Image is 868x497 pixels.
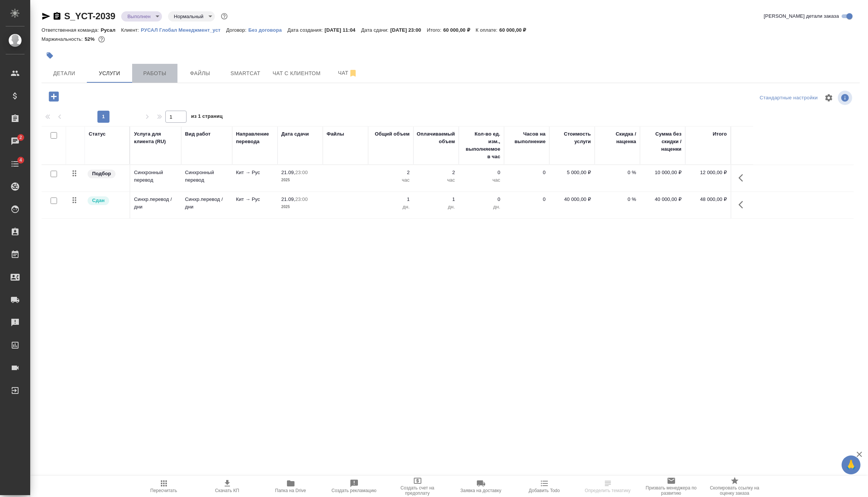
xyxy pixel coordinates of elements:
[121,11,162,22] div: Выполнен
[330,68,366,78] span: Чат
[598,196,636,203] p: 0 %
[372,196,410,203] p: 1
[141,26,226,33] a: РУСАЛ Глобал Менеджмент_уст
[287,27,324,33] p: Дата создания:
[91,69,128,78] span: Услуги
[42,27,101,33] p: Ответственная команда:
[125,13,153,20] button: Выполнен
[644,130,681,153] div: Сумма без скидки / наценки
[348,69,358,78] svg: Отписаться
[417,169,455,176] p: 2
[281,130,309,138] div: Дата сдачи
[417,196,455,203] p: 1
[463,196,500,203] p: 0
[2,132,28,151] a: 2
[390,27,427,33] p: [DATE] 23:00
[598,130,636,145] div: Скидка / наценка
[553,130,591,145] div: Стоимость услуги
[92,197,105,204] p: Сдан
[463,169,500,176] p: 0
[281,170,295,175] p: 21.09,
[689,169,727,176] p: 12 000,00 ₽
[361,27,390,33] p: Дата сдачи:
[15,156,26,164] span: 4
[842,455,860,474] button: 🙏
[463,130,500,161] div: Кол-во ед. изм., выполняемое в час
[838,91,854,105] span: Посмотреть информацию
[134,196,177,211] p: Синхр.перевод /дни
[185,169,228,184] p: Синхронный перевод
[476,27,500,33] p: К оплате:
[248,26,288,33] a: Без договора
[463,176,500,184] p: час
[52,12,62,21] button: Скопировать ссылку
[553,169,591,176] p: 5 000,00 ₽
[372,169,410,176] p: 2
[236,169,274,176] p: Кит → Рус
[121,27,141,33] p: Клиент:
[845,457,857,473] span: 🙏
[734,169,752,187] button: Показать кнопки
[92,170,111,177] p: Подбор
[417,130,455,145] div: Оплачиваемый объем
[89,130,106,138] div: Статус
[598,169,636,176] p: 0 %
[226,27,248,33] p: Договор:
[764,12,839,20] span: [PERSON_NAME] детали заказа
[820,89,838,107] span: Настроить таблицу
[504,192,549,218] td: 0
[101,27,121,33] p: Русал
[325,27,361,33] p: [DATE] 11:04
[137,69,173,78] span: Работы
[758,92,820,104] div: split button
[295,170,308,175] p: 23:00
[327,130,344,138] div: Файлы
[15,134,26,141] span: 2
[227,69,264,78] span: Smartcat
[500,27,532,33] p: 60 000,00 ₽
[97,34,106,44] button: 24000.00 RUB;
[644,169,681,176] p: 10 000,00 ₽
[141,27,226,33] p: РУСАЛ Глобал Менеджмент_уст
[375,130,410,138] div: Общий объем
[463,203,500,211] p: дн.
[713,130,727,138] div: Итого
[2,154,28,173] a: 4
[185,130,211,138] div: Вид работ
[134,130,177,145] div: Услуга для клиента (RU)
[172,13,206,20] button: Нормальный
[236,196,274,203] p: Кит → Рус
[281,203,319,211] p: 2025
[219,11,229,21] button: Доп статусы указывают на важность/срочность заказа
[689,196,727,203] p: 48 000,00 ₽
[281,176,319,184] p: 2025
[85,36,96,42] p: 52%
[182,69,218,78] span: Файлы
[504,165,549,191] td: 0
[508,130,546,145] div: Часов на выполнение
[553,196,591,203] p: 40 000,00 ₽
[134,169,177,184] p: Синхронный перевод
[644,196,681,203] p: 40 000,00 ₽
[273,69,321,78] span: Чат с клиентом
[191,112,223,123] span: из 1 страниц
[372,203,410,211] p: дн.
[43,89,64,104] button: Добавить услугу
[443,27,476,33] p: 60 000,00 ₽
[64,11,115,21] a: S_YCT-2039
[42,47,58,64] button: Добавить тэг
[248,27,288,33] p: Без договора
[42,12,51,21] button: Скопировать ссылку для ЯМессенджера
[372,176,410,184] p: час
[236,130,274,145] div: Направление перевода
[427,27,443,33] p: Итого:
[295,196,308,202] p: 23:00
[168,11,215,22] div: Выполнен
[46,69,82,78] span: Детали
[417,176,455,184] p: час
[185,196,228,211] p: Синхр.перевод /дни
[417,203,455,211] p: дн.
[734,196,752,214] button: Показать кнопки
[281,196,295,202] p: 21.09,
[42,36,85,42] p: Маржинальность:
